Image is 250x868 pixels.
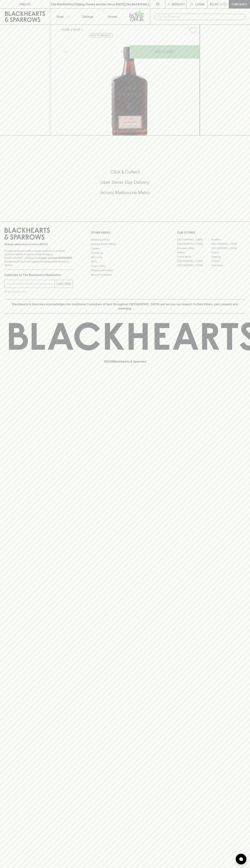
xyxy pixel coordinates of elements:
p: Tastings [82,14,93,19]
a: Braddon [211,238,246,242]
img: bubble-icon [239,857,243,861]
a: Elwood [177,250,211,255]
a: [GEOGRAPHIC_DATA] [211,242,246,246]
a: Careers [91,246,159,251]
a: Privacy Policy [91,264,159,268]
a: Thornbury [211,263,246,268]
a: Terms & Conditions [91,273,159,277]
strong: Liquor License #32064953 [39,256,72,259]
h5: Across Melbourne Metro [4,190,246,196]
a: [GEOGRAPHIC_DATA] [211,246,246,250]
p: Sibling owned and run since [DATE] [4,243,73,246]
button: Shop [50,9,75,24]
a: [GEOGRAPHIC_DATA] [177,259,211,263]
p: It is against the law to sell or supply alcohol to, or to obtain alcohol on behalf of a person un... [4,249,73,267]
p: OUR STORES [177,230,246,235]
button: Add to wishlist [188,26,198,35]
button: ADD TO CART [130,45,200,59]
a: Tastings [75,9,100,24]
a: HOME [62,28,70,31]
p: ADD TO CART [155,50,174,54]
p: 0 [224,3,226,5]
button: SUBSCRIBE [55,280,73,288]
h5: Uber Same-Day Delivery [4,179,246,185]
p: Wishlist [172,2,185,6]
p: $0.00 [210,2,218,6]
a: Geelong [211,255,246,259]
a: Prahran [211,259,246,263]
a: [GEOGRAPHIC_DATA] [177,238,211,242]
a: Business & Bulk Gifting [91,242,159,246]
p: Blackhearts & Sparrows acknowledges the traditional Custodians of land throughout [GEOGRAPHIC_DAT... [7,302,243,311]
a: Bottle Drop FAQ's [91,238,159,242]
button: Add to wishlist [89,33,113,38]
a: Shipping Information [91,268,159,273]
a: Brunswick West [177,246,211,250]
p: Login [195,2,204,6]
div: Call to action block [4,155,246,214]
a: Stores [100,9,125,24]
a: [GEOGRAPHIC_DATA] [177,263,211,268]
a: Fitzroy [211,250,246,255]
p: Stores [108,14,117,19]
a: Fitzroy North [177,255,211,259]
p: OTHER AREAS [91,230,159,235]
a: Gift Cards [91,255,159,259]
p: We will never spam you [4,290,73,293]
input: Try "Pinot noir" [163,14,243,20]
p: Shop [56,14,64,19]
p: Subscribe to The Blackhearts Newsletter [4,273,73,277]
img: 16897.png [59,37,200,135]
a: Contact Us [91,251,159,255]
input: e.g. jane@blackheartsandsparrows.com.au [7,281,55,287]
a: SHOP [73,28,80,31]
p: Checkout [231,2,247,6]
a: FAQ's [91,260,159,264]
a: [GEOGRAPHIC_DATA] [177,242,211,246]
h5: Click & Collect [4,169,246,175]
p: SUBSCRIBE [56,282,71,286]
p: FIND US [19,2,31,6]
